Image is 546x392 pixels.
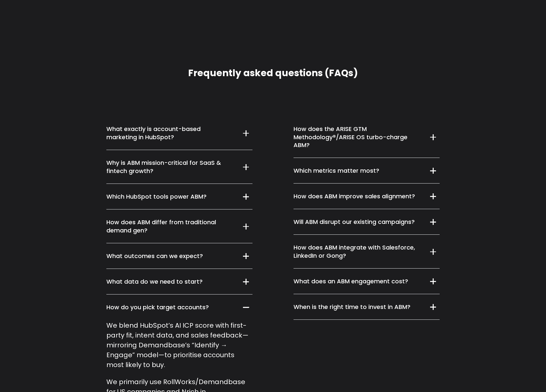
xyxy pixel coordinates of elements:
h5: How does ABM improve sales alignment? [294,192,419,200]
summary: How does ABM differ from traditional demand gen? [106,209,252,243]
h5: How does ABM integrate with Salesforce, LinkedIn or Gong? [294,244,419,260]
h2: Frequently asked questions (FAQs) [91,67,455,79]
h5: What outcomes can we expect? [106,252,232,260]
h5: What does an ABM engagement cost? [294,277,419,285]
h5: When is the right time to invest in ABM? [294,303,419,311]
p: We blend HubSpot’s AI ICP score with first-party fit, intent data, and sales feedback—mirroring D... [106,320,252,370]
summary: Which metrics matter most? [294,158,440,184]
h5: Which metrics matter most? [294,167,419,175]
summary: Why is ABM mission-critical for SaaS & fintech growth? [106,150,252,184]
h5: How does the ARISE GTM Methodology®/ARISE OS turbo-charge ABM? [294,125,419,149]
h5: What exactly is account-based marketing in HubSpot? [106,125,232,141]
summary: How do you pick target accounts? [106,294,252,320]
summary: What outcomes can we expect? [106,243,252,269]
h5: What data do we need to start? [106,278,232,286]
summary: How does the ARISE GTM Methodology®/ARISE OS turbo-charge ABM? [294,116,440,158]
summary: How does ABM integrate with Salesforce, LinkedIn or Gong? [294,235,440,269]
summary: Will ABM disrupt our existing campaigns? [294,209,440,235]
h5: How does ABM differ from traditional demand gen? [106,218,232,234]
h5: Which HubSpot tools power ABM? [106,193,232,201]
summary: What data do we need to start? [106,269,252,294]
h5: Why is ABM mission-critical for SaaS & fintech growth? [106,159,232,175]
summary: When is the right time to invest in ABM? [294,294,440,320]
summary: Which HubSpot tools power ABM? [106,184,252,209]
h5: How do you pick target accounts? [106,303,232,311]
h5: Will ABM disrupt our existing campaigns? [294,218,419,226]
summary: What does an ABM engagement cost? [294,269,440,294]
summary: How does ABM improve sales alignment? [294,184,440,209]
summary: What exactly is account-based marketing in HubSpot? [106,116,252,150]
